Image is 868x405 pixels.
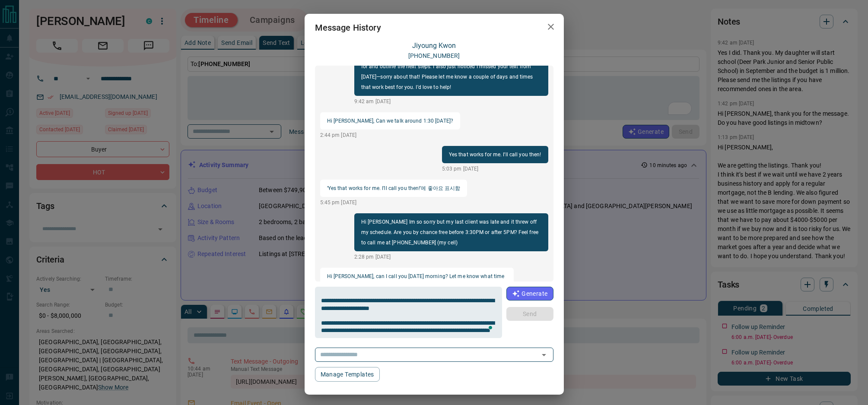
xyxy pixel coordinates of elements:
p: Let’s set up a discovery call so I can better understand what you’re looking for and outline the ... [361,51,541,92]
p: [PHONE_NUMBER] [408,51,460,60]
p: 2:28 pm [DATE] [354,253,548,261]
p: 5:45 pm [DATE] [320,199,467,206]
p: Hi [PERSON_NAME], Can we talk around 1:30 [DATE]? [327,116,454,126]
button: Generate [506,287,553,301]
button: Open [538,349,550,361]
p: 9:42 am [DATE] [354,98,548,105]
a: Jiyoung Kwon [412,41,456,50]
textarea: To enrich screen reader interactions, please activate Accessibility in Grammarly extension settings [321,291,497,335]
p: 2:44 pm [DATE] [320,131,461,139]
h2: Message History [305,14,391,41]
p: 5:03 pm [DATE] [442,165,548,173]
p: ‘Yes that works for me. I’ll call you then!’에 좋아요 표시함 [327,183,461,193]
p: Yes that works for me. I’ll call you then! [449,149,541,160]
p: Hi [PERSON_NAME] Im so sorry but my last client was late and it threw off my schedule. Are you by... [361,217,541,248]
p: Hi [PERSON_NAME], can I call you [DATE] morning? Let me know what time works for you. [327,271,507,292]
button: Manage Templates [315,367,380,382]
